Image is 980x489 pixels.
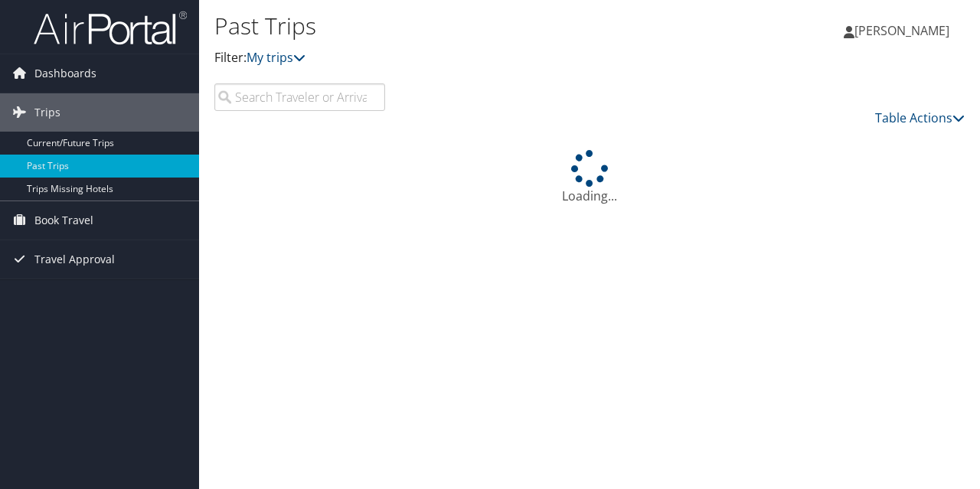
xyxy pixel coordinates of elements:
img: airportal-logo.png [34,10,187,46]
div: Loading... [214,150,965,205]
span: [PERSON_NAME] [854,22,949,39]
span: Trips [34,93,60,132]
a: Table Actions [875,109,965,126]
span: Book Travel [34,201,93,240]
h1: Past Trips [214,10,714,42]
a: [PERSON_NAME] [844,8,965,54]
span: Travel Approval [34,240,115,279]
input: Search Traveler or Arrival City [214,83,385,111]
p: Filter: [214,48,714,68]
span: Dashboards [34,54,96,93]
a: My trips [247,49,305,66]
